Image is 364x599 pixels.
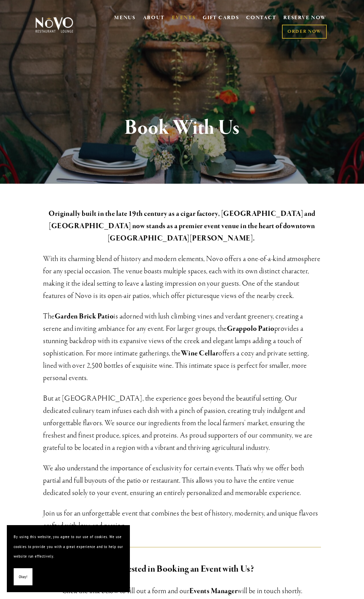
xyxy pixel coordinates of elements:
button: Okay! [14,568,32,586]
h3: But at [GEOGRAPHIC_DATA], the experience goes beyond the beautiful setting. Our dedicated culinar... [43,392,321,454]
a: CONTACT [246,12,276,25]
p: By using this website, you agree to our use of cookies. We use cookies to provide you with a grea... [14,532,123,561]
h3: Join us for an unforgettable event that combines the best of history, modernity, and unique flavo... [43,507,321,532]
a: MENUS [114,14,136,21]
h3: Click the link below to fill out a form and our will be in touch shortly. [43,585,321,597]
span: Okay! [19,572,27,582]
a: EVENTS [172,14,196,21]
h3: The is adorned with lush climbing vines and verdant greenery, creating a serene and inviting ambi... [43,310,321,384]
img: Novo Restaurant &amp; Lounge [34,17,75,33]
strong: Book With Us [124,115,240,141]
section: Cookie banner [7,525,130,592]
strong: Grappolo Patio [227,324,274,334]
a: ABOUT [143,14,165,21]
a: GIFT CARDS [203,12,239,25]
strong: Originally built in the late 19th century as a cigar factory, [GEOGRAPHIC_DATA] and [GEOGRAPHIC_D... [49,209,316,243]
strong: Wine Cellar [181,349,218,358]
a: RESERVE NOW [283,12,326,25]
strong: Garden Brick Patio [55,312,114,321]
h3: With its charming blend of history and modern elements, Novo offers a one-of-a-kind atmosphere fo... [43,253,321,302]
a: ORDER NOW [282,25,327,39]
strong: Interested in Booking an Event with Us? [110,563,254,575]
strong: Events Manager [189,586,238,596]
h3: We also understand the importance of exclusivity for certain events. That's why we offer both par... [43,462,321,499]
